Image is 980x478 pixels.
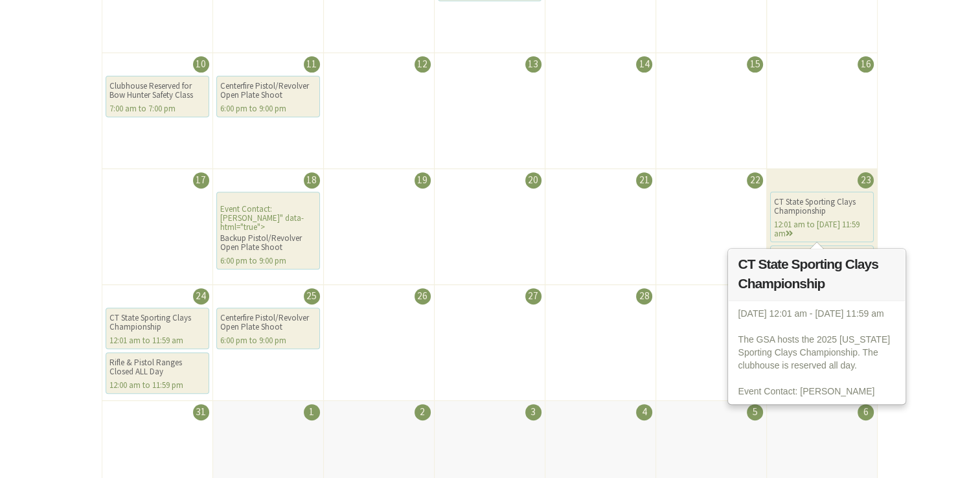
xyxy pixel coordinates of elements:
[220,256,316,266] div: 6:00 pm to 9:00 pm
[109,82,205,100] div: Clubhouse Reserved for Bow Hunter Safety Class
[858,56,874,73] div: 16
[747,56,763,73] div: 15
[109,336,205,345] div: 12:01 am to 11:59 am
[193,404,209,420] div: 31
[525,56,541,73] div: 13
[729,249,905,301] h3: CT State Sporting Clays Championship
[304,172,320,188] div: 18
[109,358,205,376] div: Rifle & Pistol Ranges Closed ALL Day
[525,404,541,420] div: 3
[858,172,874,188] div: 23
[220,336,316,345] div: 6:00 pm to 9:00 pm
[304,56,320,73] div: 11
[109,381,205,390] div: 12:00 am to 11:59 pm
[774,198,870,216] div: CT State Sporting Clays Championship
[304,288,320,304] div: 25
[193,288,209,304] div: 24
[525,172,541,188] div: 20
[636,404,652,420] div: 4
[220,313,316,332] div: Centerfire Pistol/Revolver Open Plate Shoot
[858,404,874,420] div: 6
[636,288,652,304] div: 28
[747,404,763,420] div: 5
[415,288,431,304] div: 26
[774,220,870,238] div: 12:01 am to [DATE] 11:59 am
[415,172,431,188] div: 19
[220,104,316,113] div: 6:00 pm to 9:00 pm
[304,404,320,420] div: 1
[109,104,205,113] div: 7:00 am to 7:00 pm
[415,404,431,420] div: 2
[220,82,316,100] div: Centerfire Pistol/Revolver Open Plate Shoot
[109,313,205,332] div: CT State Sporting Clays Championship
[525,288,541,304] div: 27
[636,172,652,188] div: 21
[747,172,763,188] div: 22
[216,192,320,269] div: Event Contact: [PERSON_NAME]" data-html="true">
[193,56,209,73] div: 10
[415,56,431,73] div: 12
[220,234,316,252] div: Backup Pistol/Revolver Open Plate Shoot
[193,172,209,188] div: 17
[636,56,652,73] div: 14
